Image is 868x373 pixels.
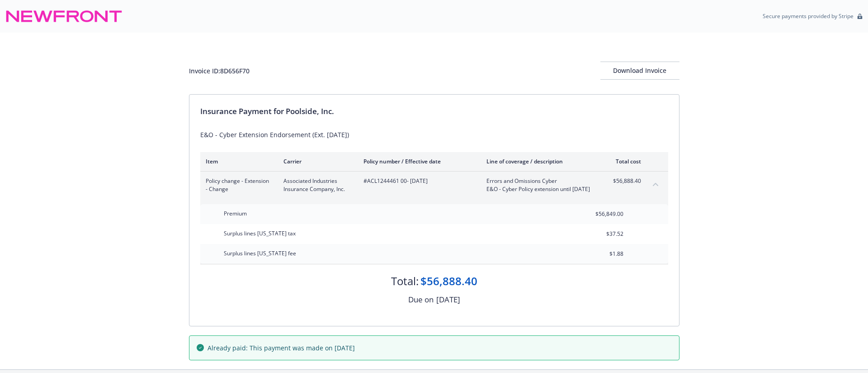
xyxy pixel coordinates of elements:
[408,294,434,306] div: Due on
[283,177,349,193] span: Associated Industries Insurance Company, Inc.
[363,158,472,165] div: Policy number / Effective date
[224,249,296,257] span: Surplus lines [US_STATE] fee
[363,177,472,185] span: #ACL1244461 00 - [DATE]
[570,207,629,221] input: 0.00
[436,294,460,306] div: [DATE]
[600,62,679,79] div: Download Invoice
[208,343,355,353] span: Already paid: This payment was made on [DATE]
[570,227,629,241] input: 0.00
[200,105,668,117] div: Insurance Payment for Poolside, Inc.
[420,273,477,289] div: $56,888.40
[283,158,349,165] div: Carrier
[648,177,663,191] button: collapse content
[391,273,419,289] div: Total:
[763,12,854,20] p: Secure payments provided by Stripe
[224,230,296,237] span: Surplus lines [US_STATE] tax
[486,177,593,193] span: Errors and Omissions CyberE&O - Cyber Policy extension until [DATE]
[607,158,641,165] div: Total cost
[189,66,250,76] div: Invoice ID: 8D656F70
[206,177,269,193] span: Policy change - Extension - Change
[600,62,679,80] button: Download Invoice
[200,130,668,139] div: E&O - Cyber Extension Endorsement (Ext. [DATE])
[486,177,593,185] span: Errors and Omissions Cyber
[206,158,269,165] div: Item
[224,210,247,217] span: Premium
[607,177,641,185] span: $56,888.40
[200,172,668,199] div: Policy change - Extension - ChangeAssociated Industries Insurance Company, Inc.#ACL1244461 00- [D...
[486,158,593,165] div: Line of coverage / description
[486,185,593,193] span: E&O - Cyber Policy extension until [DATE]
[570,247,629,261] input: 0.00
